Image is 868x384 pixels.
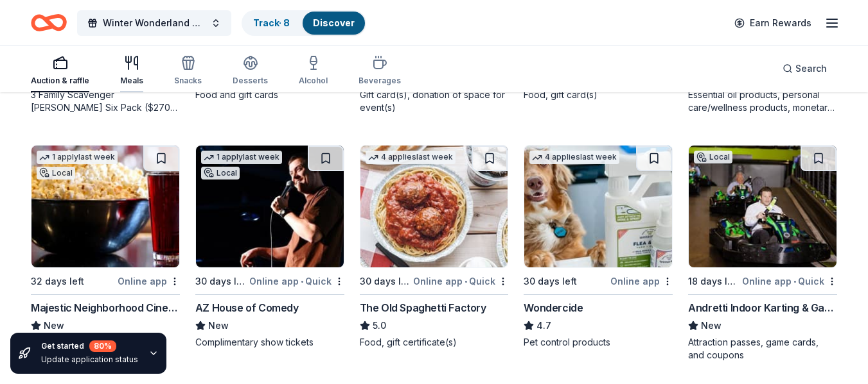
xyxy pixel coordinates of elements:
[31,145,180,362] a: Image for Majestic Neighborhood Cinema Grill1 applylast weekLocal32 days leftOnline appMajestic N...
[772,56,837,81] button: Search
[249,273,344,289] div: Online app Quick
[120,50,143,92] button: Meals
[31,50,89,92] button: Auction & raffle
[174,50,202,92] button: Snacks
[360,300,486,315] div: The Old Spaghetti Factory
[31,146,179,267] img: Image for Majestic Neighborhood Cinema Grill
[793,276,796,287] span: •
[359,50,401,92] button: Beverages
[195,274,247,289] div: 30 days left
[529,151,619,164] div: 4 applies last week
[103,15,206,31] span: Winter Wonderland Charity Gala
[536,318,551,333] span: 4.7
[688,88,837,114] div: Essential oil products, personal care/wellness products, monetary donations
[201,167,240,179] div: Local
[688,300,837,315] div: Andretti Indoor Karting & Games ([GEOGRAPHIC_DATA])
[524,88,673,101] div: Food, gift card(s)
[524,336,673,349] div: Pet control products
[701,318,722,333] span: New
[208,318,229,333] span: New
[795,61,827,76] span: Search
[524,300,583,315] div: Wondercide
[77,10,231,36] button: Winter Wonderland Charity Gala
[689,146,837,267] img: Image for Andretti Indoor Karting & Games (Chandler)
[524,145,673,349] a: Image for Wondercide4 applieslast week30 days leftOnline appWondercide4.7Pet control products
[360,336,509,349] div: Food, gift certificate(s)
[31,300,180,315] div: Majestic Neighborhood Cinema Grill
[373,318,386,333] span: 5.0
[31,88,180,114] div: 3 Family Scavenger [PERSON_NAME] Six Pack ($270 Value), 2 Date Night Scavenger [PERSON_NAME] Two ...
[742,273,837,289] div: Online app Quick
[233,76,268,86] div: Desserts
[195,300,299,315] div: AZ House of Comedy
[313,17,355,28] a: Discover
[727,12,819,35] a: Earn Rewards
[465,276,467,287] span: •
[301,276,303,287] span: •
[413,273,508,289] div: Online app Quick
[688,145,837,362] a: Image for Andretti Indoor Karting & Games (Chandler)Local18 days leftOnline app•QuickAndretti Ind...
[174,76,202,86] div: Snacks
[610,273,673,289] div: Online app
[196,146,344,267] img: Image for AZ House of Comedy
[31,274,84,289] div: 32 days left
[366,151,456,164] div: 4 applies last week
[31,8,67,38] a: Home
[694,151,732,163] div: Local
[41,355,138,365] div: Update application status
[688,274,740,289] div: 18 days left
[41,340,138,352] div: Get started
[299,76,328,86] div: Alcohol
[360,274,411,289] div: 30 days left
[524,146,672,267] img: Image for Wondercide
[360,145,509,349] a: Image for The Old Spaghetti Factory4 applieslast week30 days leftOnline app•QuickThe Old Spaghett...
[524,274,577,289] div: 30 days left
[253,17,290,28] a: Track· 8
[195,88,344,101] div: Food and gift cards
[44,318,64,333] span: New
[360,146,508,267] img: Image for The Old Spaghetti Factory
[359,76,401,86] div: Beverages
[37,151,118,164] div: 1 apply last week
[195,145,344,349] a: Image for AZ House of Comedy1 applylast weekLocal30 days leftOnline app•QuickAZ House of ComedyNe...
[360,88,509,114] div: Gift card(s), donation of space for event(s)
[31,76,89,86] div: Auction & raffle
[233,50,268,92] button: Desserts
[688,336,837,362] div: Attraction passes, game cards, and coupons
[195,336,344,349] div: Complimentary show tickets
[120,76,143,86] div: Meals
[37,167,75,179] div: Local
[118,273,180,289] div: Online app
[242,10,366,36] button: Track· 8Discover
[201,151,282,164] div: 1 apply last week
[299,50,328,92] button: Alcohol
[89,340,116,352] div: 80 %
